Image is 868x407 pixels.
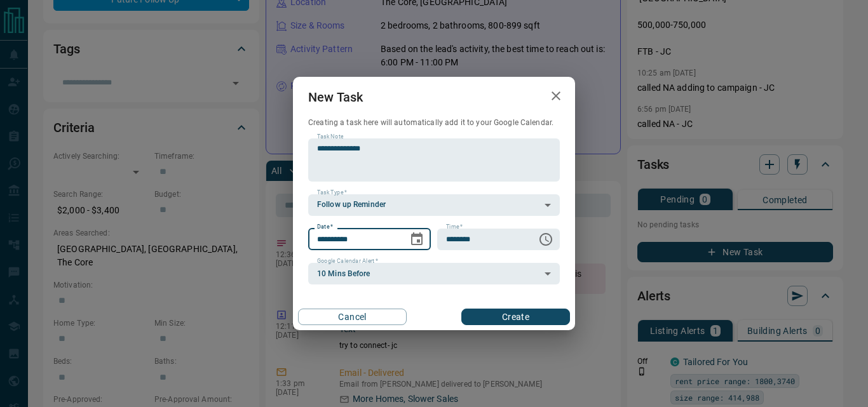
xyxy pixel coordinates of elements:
[461,309,570,325] button: Create
[446,223,463,231] label: Time
[317,223,333,231] label: Date
[533,227,559,252] button: Choose time, selected time is 6:00 AM
[308,263,560,284] div: 10 Mins Before
[308,194,560,216] div: Follow up Reminder
[293,77,378,117] h2: New Task
[317,133,343,141] label: Task Note
[298,309,407,325] button: Cancel
[317,257,378,265] label: Google Calendar Alert
[404,227,430,252] button: Choose date, selected date is Aug 14, 2025
[317,189,347,197] label: Task Type
[308,117,560,128] p: Creating a task here will automatically add it to your Google Calendar.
